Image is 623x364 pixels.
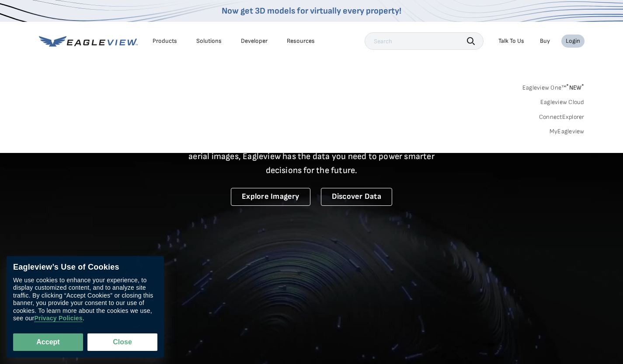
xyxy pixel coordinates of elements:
div: Eagleview’s Use of Cookies [13,263,157,272]
div: We use cookies to enhance your experience, to display customized content, and to analyze site tra... [13,277,157,322]
a: ConnectExplorer [539,113,585,121]
div: Resources [287,37,315,45]
a: Developer [241,37,268,45]
a: Eagleview Cloud [540,98,585,106]
div: Login [566,37,580,45]
a: Privacy Policies [34,315,82,322]
button: Accept [13,333,83,351]
a: Buy [540,37,550,45]
div: Talk To Us [498,37,524,45]
p: A new era starts here. Built on more than 3.5 billion high-resolution aerial images, Eagleview ha... [178,135,445,177]
a: Explore Imagery [231,188,310,206]
a: Now get 3D models for virtually every property! [222,6,401,16]
div: Solutions [196,37,222,45]
button: Close [87,333,157,351]
div: Products [153,37,177,45]
input: Search [365,32,484,50]
a: Eagleview One™*NEW* [522,81,585,91]
a: MyEagleview [550,128,585,135]
span: NEW [566,84,584,91]
a: Discover Data [321,188,392,206]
